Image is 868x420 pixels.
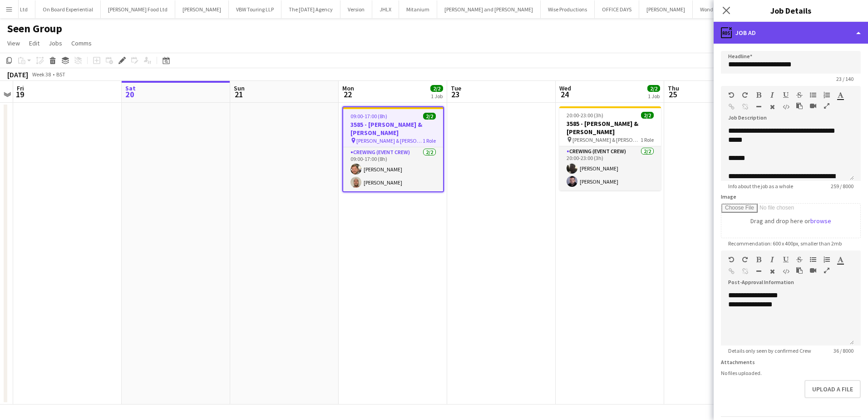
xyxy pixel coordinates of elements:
span: 2/2 [423,113,436,120]
button: On Board Experiential [35,0,101,18]
div: 1 Job [648,93,660,100]
span: Week 38 [30,71,53,78]
span: 20 [124,89,136,100]
span: 21 [232,89,245,100]
button: OFFICE DAYS [595,0,639,18]
button: Undo [728,91,735,99]
span: 2/2 [647,85,660,92]
a: Edit [25,37,43,49]
button: Unordered List [810,256,816,263]
button: HTML Code [783,103,789,110]
button: Ordered List [824,91,830,99]
span: View [7,39,20,47]
div: Job Ad [714,22,868,44]
button: Underline [783,91,789,99]
span: 36 / 8000 [826,347,861,354]
button: Strikethrough [796,256,803,263]
button: Upload a file [804,380,861,398]
button: Horizontal Line [755,268,762,275]
span: [PERSON_NAME] & [PERSON_NAME] [356,137,423,144]
span: Jobs [49,39,62,47]
span: 24 [558,89,571,100]
span: 1 Role [641,136,654,143]
button: Version [340,0,372,18]
span: 20:00-23:00 (3h) [567,112,603,119]
span: 23 [449,89,461,100]
button: [PERSON_NAME] Food Ltd [101,0,175,18]
span: Recommendation: 600 x 400px, smaller than 2mb [721,240,849,247]
span: Sun [234,84,245,92]
button: Clear Formatting [769,103,775,110]
button: JHLX [372,0,399,18]
button: Mitanium [399,0,437,18]
button: Underline [783,256,789,263]
span: 2/2 [430,85,443,92]
button: Italic [769,256,775,263]
button: Wise Productions [541,0,595,18]
app-card-role: Crewing (Event Crew)2/220:00-23:00 (3h)[PERSON_NAME][PERSON_NAME] [559,146,661,190]
h1: Seen Group [7,22,62,35]
button: Insert video [810,267,816,274]
span: Fri [17,84,24,92]
button: Undo [728,256,735,263]
div: No files uploaded. [721,370,861,376]
span: [PERSON_NAME] & [PERSON_NAME] [572,136,641,143]
div: 1 Job [431,93,443,100]
button: Italic [769,91,775,99]
span: 22 [341,89,354,100]
span: 19 [15,89,24,100]
button: Paste as plain text [796,102,803,110]
h3: 3585 - [PERSON_NAME] & [PERSON_NAME] [343,120,443,137]
span: Comms [71,39,92,47]
button: [PERSON_NAME] [639,0,693,18]
button: Fullscreen [824,267,830,274]
span: 09:00-17:00 (8h) [350,113,387,120]
span: 1 Role [423,137,436,144]
span: Info about the job as a whole [721,183,800,190]
button: Text Color [837,91,843,99]
h3: 3585 - [PERSON_NAME] & [PERSON_NAME] [559,120,661,136]
button: Bold [755,91,762,99]
button: The [DATE] Agency [281,0,340,18]
button: Clear Formatting [769,268,775,275]
button: HTML Code [783,268,789,275]
span: Wed [559,84,571,92]
button: Wonderland [693,0,736,18]
span: Sat [125,84,136,92]
button: Insert video [810,102,816,110]
a: View [4,37,24,49]
div: BST [56,71,65,78]
button: [PERSON_NAME] [175,0,229,18]
app-job-card: 09:00-17:00 (8h)2/23585 - [PERSON_NAME] & [PERSON_NAME] [PERSON_NAME] & [PERSON_NAME]1 RoleCrewin... [342,106,444,192]
span: Thu [668,84,679,92]
button: Ordered List [824,256,830,263]
button: VBW Touring LLP [229,0,281,18]
button: Paste as plain text [796,267,803,274]
button: Strikethrough [796,91,803,99]
button: Redo [742,256,748,263]
h3: Job Details [714,5,868,16]
a: Jobs [45,37,66,49]
span: Details only seen by confirmed Crew [721,347,819,354]
button: Bold [755,256,762,263]
span: 25 [666,89,679,100]
button: Unordered List [810,91,816,99]
span: 2/2 [641,112,654,119]
button: [PERSON_NAME] and [PERSON_NAME] [437,0,541,18]
span: Mon [342,84,354,92]
span: Tue [451,84,461,92]
app-card-role: Crewing (Event Crew)2/209:00-17:00 (8h)[PERSON_NAME][PERSON_NAME] [343,147,443,191]
app-job-card: 20:00-23:00 (3h)2/23585 - [PERSON_NAME] & [PERSON_NAME] [PERSON_NAME] & [PERSON_NAME]1 RoleCrewin... [559,106,661,190]
a: Comms [68,37,95,49]
span: 23 / 140 [829,75,861,82]
label: Attachments [721,359,755,365]
button: Redo [742,91,748,99]
button: Text Color [837,256,843,263]
button: Fullscreen [824,102,830,110]
button: Horizontal Line [755,103,762,110]
div: [DATE] [7,70,28,79]
span: 259 / 8000 [824,183,861,190]
span: Edit [29,39,39,47]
